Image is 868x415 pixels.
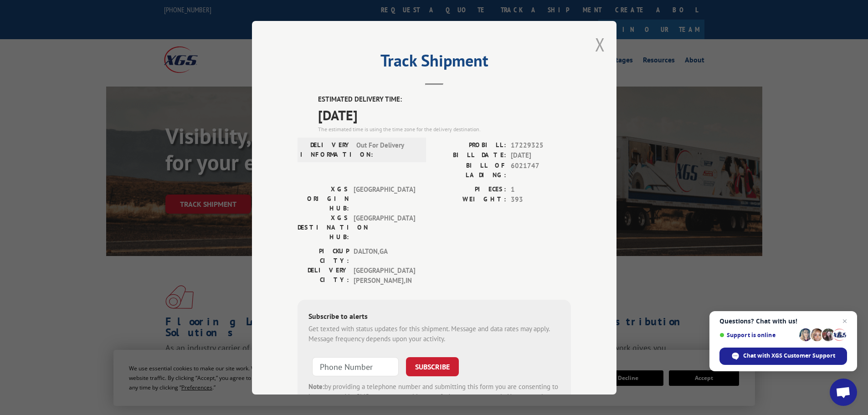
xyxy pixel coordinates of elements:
label: PICKUP CITY: [298,246,349,265]
span: 393 [511,195,571,205]
label: BILL DATE: [434,150,506,161]
span: [DATE] [318,104,571,125]
span: [DATE] [511,150,571,161]
strong: Note: [308,382,324,390]
span: Out For Delivery [356,140,418,159]
span: [GEOGRAPHIC_DATA][PERSON_NAME] , IN [354,265,415,286]
label: ESTIMATED DELIVERY TIME: [318,94,571,105]
span: 1 [511,184,571,195]
div: by providing a telephone number and submitting this form you are consenting to be contacted by SM... [308,381,560,412]
label: DELIVERY CITY: [298,265,349,286]
div: Subscribe to alerts [308,310,560,323]
span: Close chat [839,316,850,327]
span: Chat with XGS Customer Support [743,352,835,360]
span: [GEOGRAPHIC_DATA] [354,184,415,213]
span: DALTON , GA [354,246,415,265]
div: Chat with XGS Customer Support [719,348,847,365]
button: Close modal [595,32,605,56]
span: Questions? Chat with us! [719,318,847,325]
span: 6021747 [511,160,571,179]
label: BILL OF LADING: [434,160,506,179]
label: PROBILL: [434,140,506,150]
span: [GEOGRAPHIC_DATA] [354,213,415,241]
div: Get texted with status updates for this shipment. Message and data rates may apply. Message frequ... [308,323,560,344]
label: XGS DESTINATION HUB: [298,213,349,241]
div: Open chat [830,379,857,406]
label: XGS ORIGIN HUB: [298,184,349,213]
label: WEIGHT: [434,195,506,205]
span: Support is online [719,332,796,338]
input: Phone Number [312,357,399,376]
span: 17229325 [511,140,571,150]
label: PIECES: [434,184,506,195]
div: The estimated time is using the time zone for the delivery destination. [318,125,571,133]
h2: Track Shipment [298,54,571,72]
button: SUBSCRIBE [406,357,459,376]
label: DELIVERY INFORMATION: [300,140,352,159]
